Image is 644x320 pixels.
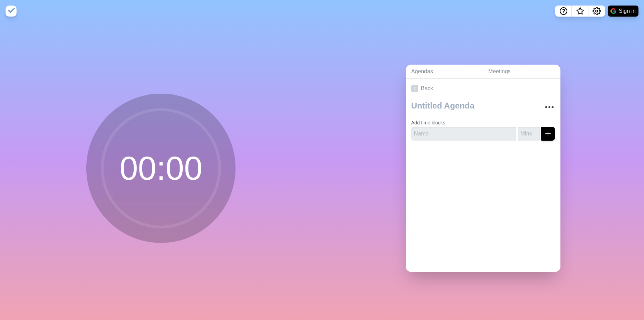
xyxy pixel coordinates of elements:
a: Back [406,79,560,98]
input: Mins [518,127,540,141]
button: Help [555,6,572,17]
img: google logo [611,8,616,14]
button: More [542,100,556,114]
a: Agendas [406,65,483,79]
a: Meetings [483,65,560,79]
label: Add time blocks [411,120,445,125]
img: timeblocks logo [6,6,17,17]
button: What’s new [572,6,588,17]
input: Name [411,127,516,141]
button: Sign in [608,6,638,17]
button: Settings [588,6,605,17]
